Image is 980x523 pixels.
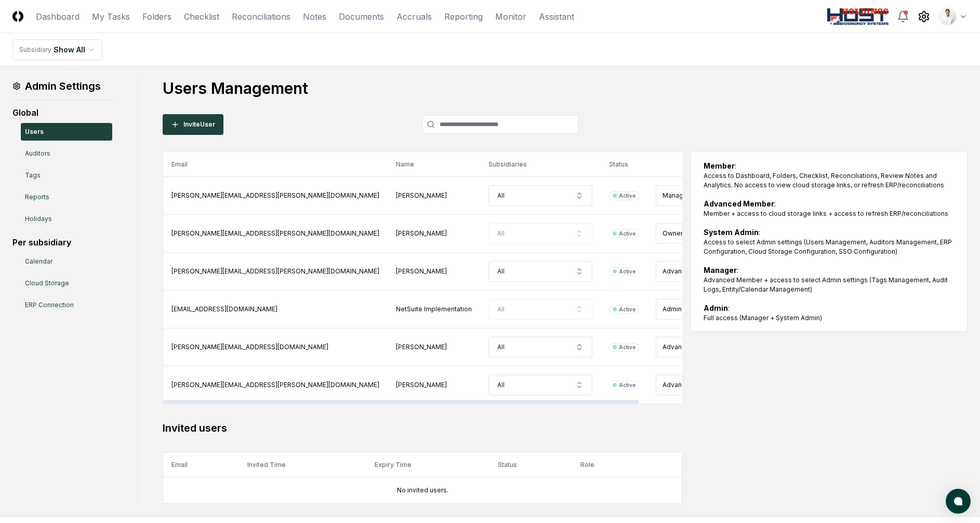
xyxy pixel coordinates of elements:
a: Reports [21,188,112,206]
th: Email [163,452,240,477]
img: Host NA Holdings logo [827,8,889,25]
img: Logo [12,11,23,22]
span: All [497,380,505,390]
b: System Admin [704,228,759,237]
b: Admin [704,304,728,312]
a: My Tasks [92,10,130,23]
b: Manager [704,266,737,274]
div: [PERSON_NAME][EMAIL_ADDRESS][PERSON_NAME][DOMAIN_NAME] [171,267,379,276]
div: Active [619,343,635,351]
div: : [704,302,955,323]
a: Reconciliations [232,10,290,23]
a: Folders [142,10,171,23]
div: Advanced Member + access to select Admin settings (Tags Management, Audit Logs, Entity/Calendar M... [704,276,955,294]
b: Advanced Member [704,199,774,208]
a: ERP Connection [21,296,112,314]
div: [PERSON_NAME][EMAIL_ADDRESS][PERSON_NAME][DOMAIN_NAME] [171,380,379,390]
a: Accruals [396,10,432,23]
span: All [497,191,505,200]
button: atlas-launcher [946,489,971,514]
b: Member [704,161,735,170]
a: Notes [303,10,326,23]
th: Subsidiaries [480,152,601,177]
a: Reporting [444,10,483,23]
a: Calendar [21,253,112,270]
a: Assistant [539,10,574,23]
div: Global [12,106,112,119]
h2: Invited users [163,421,682,435]
th: Invited Time [239,452,366,477]
div: : [704,227,955,256]
div: Active [619,192,635,200]
div: : [704,198,955,218]
div: NetSuite Implementation [396,305,472,314]
a: Tags [21,167,112,184]
div: Full access (Manager + System Admin) [704,313,955,323]
div: Per subsidiary [12,236,112,249]
a: Monitor [495,10,526,23]
img: d09822cc-9b6d-4858-8d66-9570c114c672_b0bc35f1-fa8e-4ccc-bc23-b02c2d8c2b72.png [939,8,956,25]
a: Users [21,123,112,141]
th: Status [601,152,647,177]
div: Katie Banaszek [396,267,472,276]
div: [PERSON_NAME][EMAIL_ADDRESS][DOMAIN_NAME] [171,342,379,352]
div: [PERSON_NAME][EMAIL_ADDRESS][PERSON_NAME][DOMAIN_NAME] [171,191,379,200]
div: Active [619,381,635,389]
nav: breadcrumb [12,39,102,60]
div: Sarah Bongcayao [396,342,472,352]
div: Jennie Hoffman [396,229,472,238]
a: Cloud Storage [21,274,112,292]
div: Access to select Admin settings (Users Management, Auditors Management, ERP Configuration, Cloud ... [704,238,955,256]
div: Active [619,268,635,276]
span: All [497,267,505,276]
th: Expiry Time [366,452,490,477]
a: Holidays [21,210,112,228]
div: Member + access to cloud storage links + access to refresh ERP/reconciliations [704,209,955,218]
a: Checklist [184,10,219,23]
div: : [704,265,955,294]
button: InviteUser [163,114,223,135]
div: [EMAIL_ADDRESS][DOMAIN_NAME] [171,305,379,314]
div: : [704,160,955,190]
th: Status [489,452,572,477]
div: Valerie Laurence [396,380,472,390]
th: Name [388,152,480,177]
div: Access to Dashboard, Folders, Checklist, Reconciliations, Review Notes and Analytics. No access t... [704,171,955,190]
a: Documents [339,10,384,23]
th: Role [572,452,643,477]
a: Auditors [21,145,112,162]
div: Candice Young [396,191,472,200]
span: All [497,342,505,352]
h1: Users Management [163,79,968,98]
div: No invited users. [171,486,673,495]
h1: Admin Settings [12,79,112,93]
div: Subsidiary [19,45,51,54]
div: [PERSON_NAME][EMAIL_ADDRESS][PERSON_NAME][DOMAIN_NAME] [171,229,379,238]
th: Email [163,152,388,177]
div: Active [619,230,635,238]
div: Active [619,306,635,313]
a: Dashboard [36,10,80,23]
